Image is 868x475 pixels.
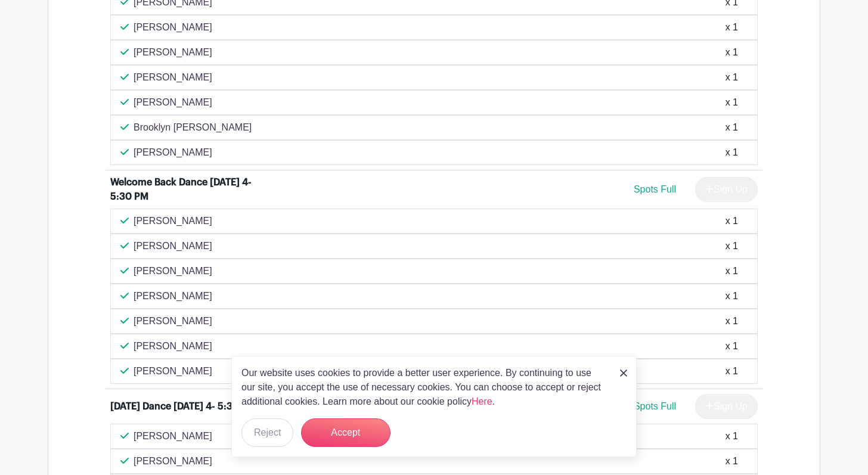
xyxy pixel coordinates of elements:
span: Spots Full [634,184,676,194]
p: Our website uses cookies to provide a better user experience. By continuing to use our site, you ... [241,366,607,409]
div: x 1 [726,95,738,110]
div: x 1 [726,264,738,278]
p: [PERSON_NAME] [134,339,212,353]
p: [PERSON_NAME] [134,454,212,468]
div: [DATE] Dance [DATE] 4- 5:30 PM [110,399,256,414]
div: x 1 [726,239,738,253]
p: [PERSON_NAME] [134,95,212,110]
div: x 1 [726,120,738,135]
div: x 1 [726,214,738,228]
p: [PERSON_NAME] [134,264,212,278]
button: Accept [301,418,390,447]
div: x 1 [726,364,738,378]
a: Here [472,396,492,406]
div: x 1 [726,429,738,443]
div: x 1 [726,454,738,468]
p: [PERSON_NAME] [134,20,212,35]
p: [PERSON_NAME] [134,429,212,443]
p: [PERSON_NAME] [134,70,212,85]
div: x 1 [726,314,738,328]
div: Welcome Back Dance [DATE] 4- 5:30 PM [110,175,258,204]
p: [PERSON_NAME] [134,364,212,378]
button: Reject [241,418,293,447]
p: [PERSON_NAME] [134,239,212,253]
div: x 1 [726,70,738,85]
div: x 1 [726,20,738,35]
p: [PERSON_NAME] [134,289,212,303]
p: [PERSON_NAME] [134,45,212,60]
div: x 1 [726,339,738,353]
p: [PERSON_NAME] [134,145,212,160]
div: x 1 [726,45,738,60]
p: [PERSON_NAME] [134,314,212,328]
p: [PERSON_NAME] [134,214,212,228]
div: x 1 [726,145,738,160]
img: close_button-5f87c8562297e5c2d7936805f587ecaba9071eb48480494691a3f1689db116b3.svg [620,370,627,377]
div: x 1 [726,289,738,303]
span: Spots Full [634,401,676,411]
p: Brooklyn [PERSON_NAME] [134,120,252,135]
